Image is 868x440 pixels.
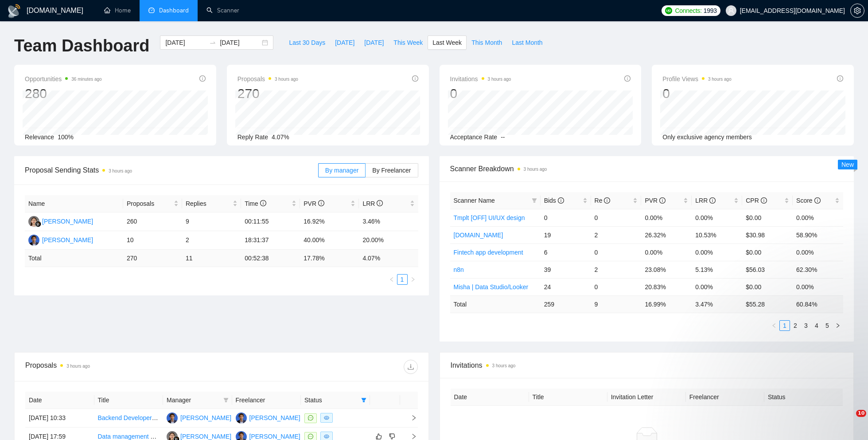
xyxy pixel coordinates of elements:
span: right [410,277,416,282]
button: Last Month [507,35,547,50]
th: Date [25,392,94,409]
li: 4 [811,320,822,331]
img: gigradar-bm.png [35,221,41,227]
span: filter [223,397,229,403]
a: DU[PERSON_NAME] [28,236,93,243]
a: 3 [801,321,811,330]
div: [PERSON_NAME] [42,235,93,245]
button: Last Week [428,35,467,50]
button: [DATE] [330,35,359,50]
span: Relevance [25,134,54,141]
td: 0.00% [793,244,843,261]
td: 0 [591,244,642,261]
span: Connects: [675,6,701,16]
button: [DATE] [359,35,389,50]
td: $0.00 [742,244,793,261]
span: info-circle [260,200,266,206]
td: 0.00% [641,209,692,226]
span: dislike [389,433,395,440]
span: info-circle [814,197,821,204]
td: 16.99 % [641,295,692,313]
a: KK[PERSON_NAME] [167,432,231,440]
span: right [404,415,417,421]
td: 6 [541,244,591,261]
th: Manager [163,392,232,409]
span: info-circle [604,197,610,204]
li: 5 [822,320,833,331]
a: Misha | Data Studio/Looker [454,283,529,291]
span: info-circle [709,197,716,204]
td: 00:11:55 [241,212,300,231]
span: filter [222,393,230,407]
a: Data management Tool [98,433,162,440]
li: Previous Page [769,320,779,331]
td: 10 [123,231,182,250]
span: message [308,415,313,420]
span: setting [851,7,864,14]
span: Scanner Breakdown [450,163,844,174]
div: [PERSON_NAME] [42,216,93,226]
div: 0 [662,85,732,102]
td: 0.00% [692,209,742,226]
a: n8n [454,266,464,273]
td: 9 [591,295,642,313]
span: Proposals [127,199,172,208]
time: 3 hours ago [488,77,511,82]
img: KK [28,216,39,227]
th: Proposals [123,195,182,212]
span: Last Month [512,38,542,47]
span: 1993 [704,6,717,16]
time: 3 hours ago [524,167,547,172]
div: 270 [237,85,298,102]
td: 5.13% [692,261,742,278]
span: Last 30 Days [289,38,325,47]
span: info-circle [412,75,418,82]
span: right [404,433,417,440]
td: $0.00 [742,278,793,295]
td: 0.00% [692,278,742,295]
button: left [386,274,397,285]
a: KK[PERSON_NAME] [28,217,93,224]
span: LRR [362,200,383,207]
span: download [404,363,417,370]
span: info-circle [624,75,631,82]
span: By Freelancer [372,167,411,174]
td: $56.03 [742,261,793,278]
button: right [408,274,418,285]
a: 5 [822,321,832,330]
a: 1 [397,275,407,284]
td: 20.00% [359,231,418,250]
div: Proposals [25,360,222,374]
td: 19 [541,226,591,244]
span: Reply Rate [237,134,268,141]
span: filter [532,198,537,203]
span: Acceptance Rate [450,134,498,141]
a: searchScanner [206,7,239,14]
time: 36 minutes ago [71,77,101,82]
span: left [771,323,777,328]
td: 2 [591,261,642,278]
th: Freelancer [232,392,301,409]
td: 20.83% [641,278,692,295]
span: [DATE] [364,38,384,47]
td: 60.84 % [793,295,843,313]
span: 100% [58,134,74,141]
span: 4.07% [272,134,289,141]
span: Dashboard [159,7,189,14]
a: Tmplt [OFF] UI/UX design [454,214,525,221]
td: 00:52:38 [241,250,300,267]
span: to [209,39,216,46]
span: user [728,8,734,14]
span: Invitations [451,360,843,371]
span: LRR [695,197,716,204]
div: [PERSON_NAME] [180,413,231,423]
span: Score [796,197,820,204]
td: $0.00 [742,209,793,226]
button: This Month [467,35,507,50]
span: info-circle [659,197,666,204]
span: left [389,277,394,282]
img: upwork-logo.png [665,7,672,14]
span: Invitations [450,74,511,84]
span: Re [595,197,611,204]
span: info-circle [199,75,206,82]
